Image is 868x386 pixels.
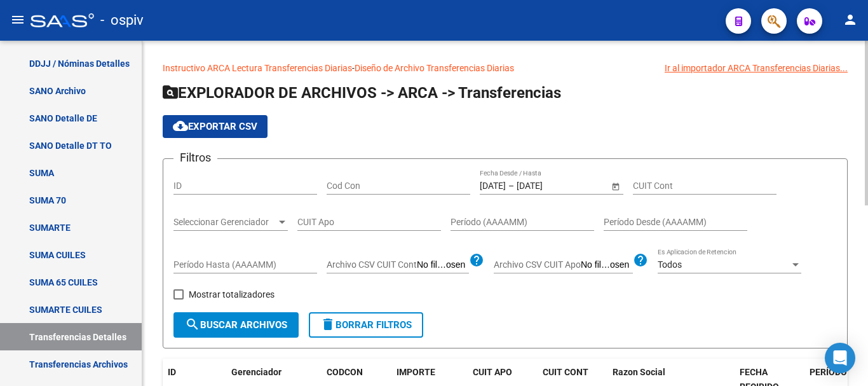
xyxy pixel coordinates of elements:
[843,12,858,27] mat-icon: person
[320,317,336,332] mat-icon: delete
[658,259,682,270] span: Todos
[469,252,484,268] mat-icon: help
[517,181,579,191] input: End date
[543,367,588,377] span: CUIT CONT
[480,181,506,191] input: Start date
[173,121,257,132] span: Exportar CSV
[613,367,665,377] span: Razon Social
[609,179,622,193] button: Open calendar
[185,319,287,331] span: Buscar Archivos
[10,12,25,27] mat-icon: menu
[320,319,412,331] span: Borrar Filtros
[168,367,176,377] span: ID
[185,317,200,332] mat-icon: search
[173,118,188,134] mat-icon: cloud_download
[825,343,855,373] div: Open Intercom Messenger
[417,259,469,271] input: Archivo CSV CUIT Cont
[231,367,281,377] span: Gerenciador
[173,312,299,338] button: Buscar Archivos
[633,252,648,268] mat-icon: help
[163,115,268,138] button: Exportar CSV
[173,149,217,167] h3: Filtros
[355,63,514,73] a: Diseño de Archivo Transferencias Diarias
[189,287,275,302] span: Mostrar totalizadores
[665,61,848,75] div: Ir al importador ARCA Transferencias Diarias...
[309,312,423,338] button: Borrar Filtros
[163,63,352,73] a: Instructivo ARCA Lectura Transferencias Diarias
[494,259,581,270] span: Archivo CSV CUIT Apo
[508,181,514,191] span: –
[173,217,276,228] span: Seleccionar Gerenciador
[581,259,633,271] input: Archivo CSV CUIT Apo
[397,367,435,377] span: IMPORTE
[163,61,848,75] p: -
[810,367,847,377] span: PERÍODO
[473,367,512,377] span: CUIT APO
[327,259,417,270] span: Archivo CSV CUIT Cont
[163,84,561,102] span: EXPLORADOR DE ARCHIVOS -> ARCA -> Transferencias
[327,367,363,377] span: CODCON
[100,6,144,34] span: - ospiv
